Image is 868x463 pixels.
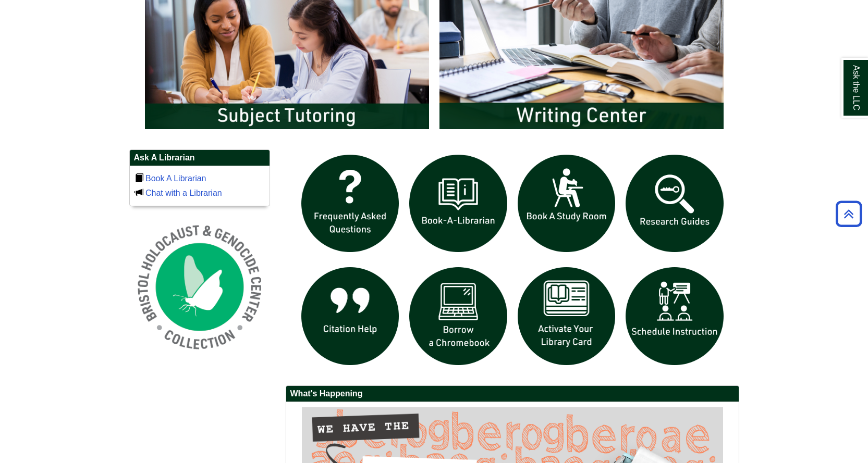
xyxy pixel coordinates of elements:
[145,174,206,183] a: Book A Librarian
[296,149,405,258] img: frequently asked questions
[512,149,621,258] img: book a study room icon links to book a study room web page
[129,217,270,357] img: Holocaust and Genocide Collection
[404,149,512,258] img: Book a Librarian icon links to book a librarian web page
[145,189,222,197] a: Chat with a Librarian
[512,262,621,370] img: activate Library Card icon links to form to activate student ID into library card
[832,207,865,221] a: Back to Top
[620,149,729,258] img: Research Guides icon links to research guides web page
[620,262,729,370] img: For faculty. Schedule Library Instruction icon links to form.
[404,262,512,370] img: Borrow a chromebook icon links to the borrow a chromebook web page
[130,150,270,166] h2: Ask A Librarian
[286,386,739,402] h2: What's Happening
[296,149,729,375] div: slideshow
[296,262,405,370] img: citation help icon links to citation help guide page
